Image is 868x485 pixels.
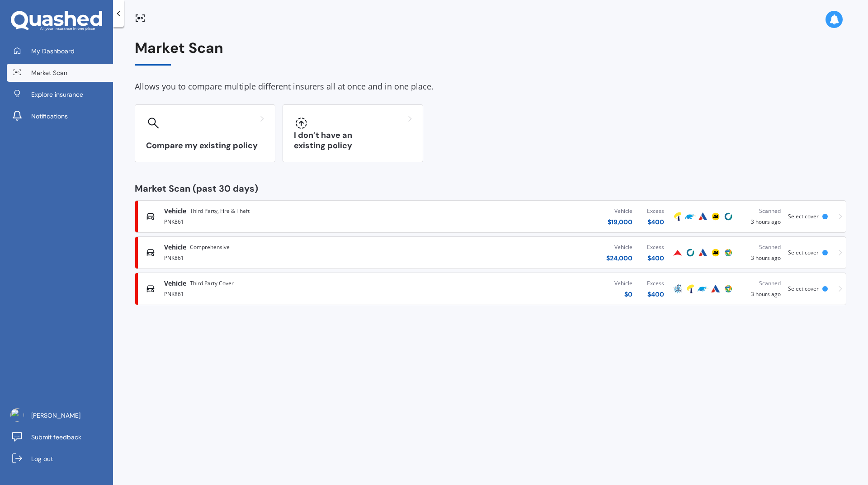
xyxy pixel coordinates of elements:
[7,64,113,82] a: Market Scan
[7,85,113,104] a: Explore insurance
[31,90,83,99] span: Explore insurance
[7,450,113,468] a: Log out
[10,408,24,422] img: 1531185960354
[31,68,67,77] span: Market Scan
[31,47,75,56] span: My Dashboard
[7,428,113,446] a: Submit feedback
[7,42,113,60] a: My Dashboard
[31,433,81,442] span: Submit feedback
[7,107,113,125] a: Notifications
[7,406,113,424] a: [PERSON_NAME]
[31,411,80,420] span: [PERSON_NAME]
[31,454,53,463] span: Log out
[31,112,68,121] span: Notifications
